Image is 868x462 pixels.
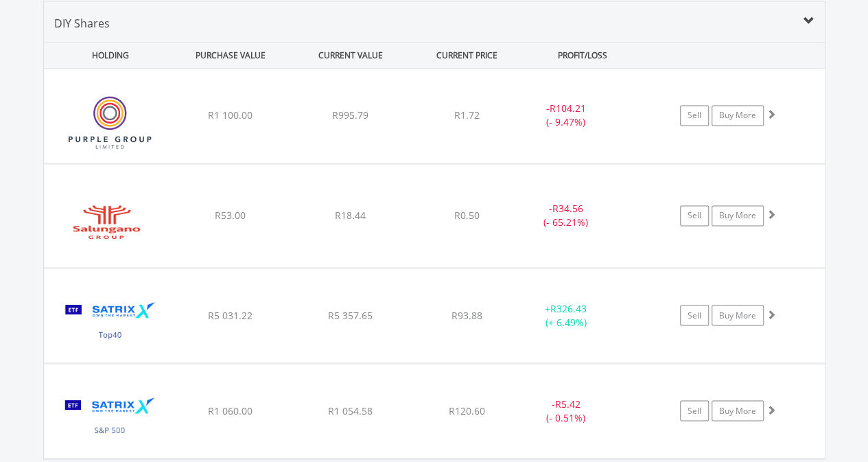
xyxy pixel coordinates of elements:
[680,400,709,421] a: Sell
[328,308,373,321] span: R5 357.65
[51,181,169,264] img: EQU.ZA.SLG.png
[712,400,764,421] a: Buy More
[215,209,246,222] span: R53.00
[45,43,169,68] div: HOLDING
[454,209,480,222] span: R0.50
[712,305,764,325] a: Buy More
[680,305,709,325] a: Sell
[335,209,366,222] span: R18.44
[451,308,482,321] span: R93.88
[412,43,521,68] div: CURRENT PRICE
[172,43,290,68] div: PURCHASE VALUE
[51,286,169,359] img: EQU.ZA.STX40.png
[550,102,586,115] span: R104.21
[550,301,587,314] span: R326.43
[54,16,110,31] span: DIY Shares
[208,404,253,417] span: R1 060.00
[208,308,253,321] span: R5 031.22
[515,202,618,229] div: - (- 65.21%)
[524,43,642,68] div: PROFIT/LOSS
[328,404,373,417] span: R1 054.58
[51,381,169,454] img: EQU.ZA.STX500.png
[680,105,709,126] a: Sell
[515,397,618,424] div: - (- 0.51%)
[712,105,764,126] a: Buy More
[51,86,169,159] img: EQU.ZA.PPE.png
[332,108,368,122] span: R995.79
[454,108,480,122] span: R1.72
[208,108,253,122] span: R1 100.00
[712,205,764,226] a: Buy More
[555,397,580,410] span: R5.42
[449,404,485,417] span: R120.60
[552,202,583,215] span: R34.56
[680,205,709,226] a: Sell
[292,43,410,68] div: CURRENT VALUE
[515,102,618,129] div: - (- 9.47%)
[515,301,618,329] div: + (+ 6.49%)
